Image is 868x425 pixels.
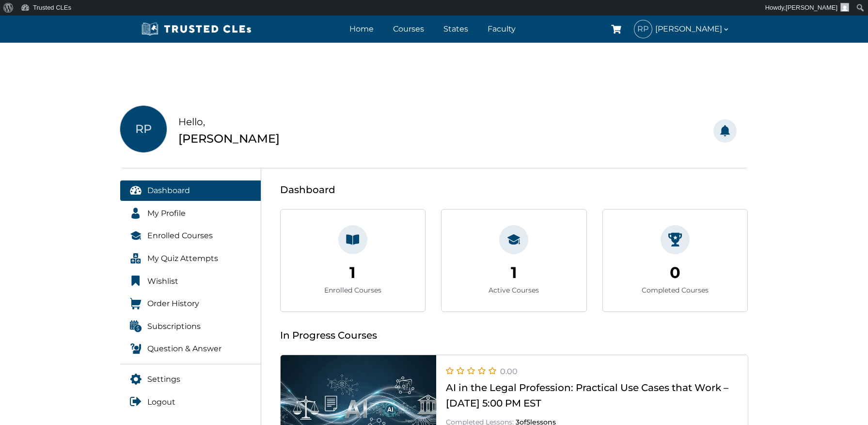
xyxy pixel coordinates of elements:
[147,275,178,288] span: Wishlist
[280,327,748,343] div: In Progress Courses
[120,226,261,246] a: Enrolled Courses
[280,182,748,197] div: Dashboard
[147,252,218,265] span: My Quiz Attempts
[120,316,261,337] a: Subscriptions
[441,22,471,36] a: States
[642,285,709,295] div: Completed Courses
[786,4,837,11] span: [PERSON_NAME]
[324,285,381,295] div: Enrolled Courses
[120,180,261,201] a: Dashboard
[485,22,518,36] a: Faculty
[147,207,186,220] span: My Profile
[670,260,680,285] div: 0
[147,373,180,386] span: Settings
[120,392,261,412] a: Logout
[178,130,280,148] div: [PERSON_NAME]
[120,106,167,152] span: RP
[634,20,652,38] span: RP
[120,339,261,359] a: Question & Answer
[147,184,190,197] span: Dashboard
[347,22,376,36] a: Home
[120,369,261,390] a: Settings
[147,297,199,310] span: Order History
[147,343,221,355] span: Question & Answer
[120,271,261,292] a: Wishlist
[120,248,261,269] a: My Quiz Attempts
[655,22,730,35] span: [PERSON_NAME]
[147,396,175,409] span: Logout
[120,203,261,224] a: My Profile
[120,294,261,314] a: Order History
[489,285,539,295] div: Active Courses
[511,260,517,285] div: 1
[147,320,201,333] span: Subscriptions
[391,22,426,36] a: Courses
[349,260,356,285] div: 1
[147,229,213,242] span: Enrolled Courses
[178,114,280,130] div: Hello,
[139,22,254,36] img: Trusted CLEs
